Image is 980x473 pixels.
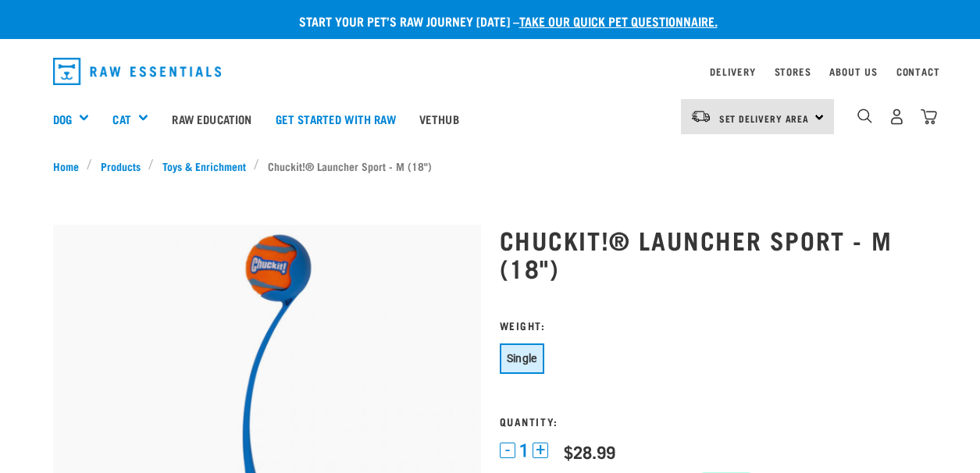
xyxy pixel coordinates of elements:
button: - [500,443,515,458]
a: Delivery [710,69,755,74]
nav: dropdown navigation [41,52,940,91]
img: van-moving.png [690,109,711,123]
span: Set Delivery Area [719,116,810,121]
a: Products [92,158,148,174]
h3: Weight: [500,319,928,331]
button: + [533,443,548,458]
a: About Us [829,69,877,74]
a: Home [53,158,87,174]
a: Dog [53,110,72,128]
h1: Chuckit!® Launcher Sport - M (18") [500,226,928,282]
a: take our quick pet questionnaire. [519,17,718,24]
img: Raw Essentials Logo [53,58,222,85]
a: Vethub [408,87,471,150]
img: home-icon@2x.png [921,108,937,125]
a: Raw Education [160,87,263,150]
span: 1 [519,443,529,459]
a: Get started with Raw [264,87,408,150]
h3: Quantity: [500,415,928,427]
nav: breadcrumbs [53,158,928,174]
a: Contact [896,69,940,74]
a: Cat [112,110,130,128]
span: Single [507,352,537,365]
button: Single [500,343,544,374]
div: $28.99 [564,442,615,461]
img: home-icon-1@2x.png [857,108,872,123]
a: Stores [775,69,811,74]
img: user.png [889,108,905,125]
a: Toys & Enrichment [154,158,254,174]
